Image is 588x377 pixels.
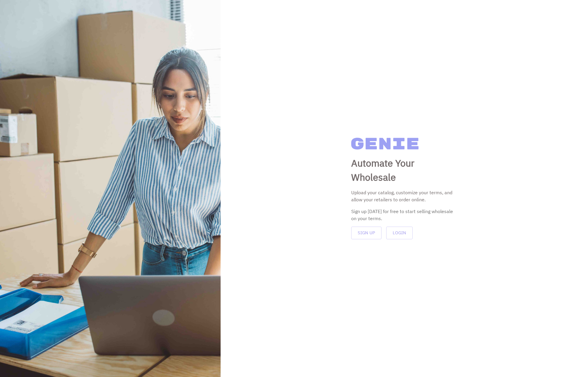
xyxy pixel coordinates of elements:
[351,227,382,239] button: Sign Up
[351,138,419,150] img: Genie Logo
[351,208,457,222] div: Sign up [DATE] for free to start selling wholesale on your terms.
[386,227,413,239] button: Login
[351,156,457,184] p: Automate Your Wholesale
[351,189,457,203] p: Upload your catalog, customize your terms, and allow your retailers to order online.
